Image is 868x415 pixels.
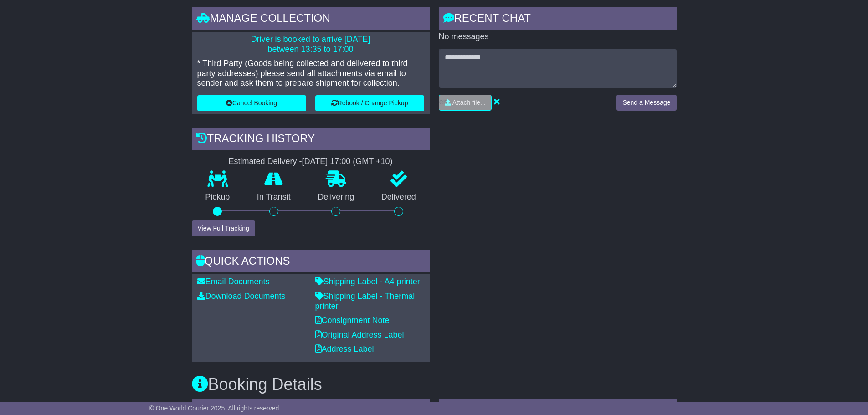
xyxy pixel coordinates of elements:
[197,95,306,111] button: Cancel Booking
[192,157,430,167] div: Estimated Delivery -
[315,344,374,354] a: Address Label
[197,59,424,88] p: * Third Party (Goods being collected and delivered to third party addresses) please send all atta...
[192,192,244,202] p: Pickup
[304,192,368,202] p: Delivering
[192,7,430,32] div: Manage collection
[315,277,420,286] a: Shipping Label - A4 printer
[439,32,677,42] p: No messages
[149,405,281,412] span: © One World Courier 2025. All rights reserved.
[315,292,415,311] a: Shipping Label - Thermal printer
[439,7,677,32] div: RECENT CHAT
[192,375,677,394] h3: Booking Details
[315,95,424,111] button: Rebook / Change Pickup
[197,277,270,286] a: Email Documents
[192,128,430,152] div: Tracking history
[192,250,430,275] div: Quick Actions
[243,192,304,202] p: In Transit
[368,192,430,202] p: Delivered
[315,316,390,325] a: Consignment Note
[197,292,286,301] a: Download Documents
[302,157,393,167] div: [DATE] 17:00 (GMT +10)
[315,330,404,339] a: Original Address Label
[197,35,424,54] p: Driver is booked to arrive [DATE] between 13:35 to 17:00
[192,220,255,236] button: View Full Tracking
[616,95,676,111] button: Send a Message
